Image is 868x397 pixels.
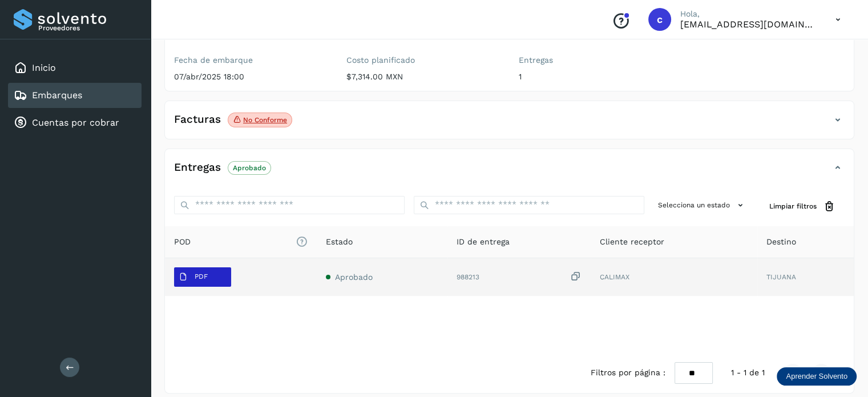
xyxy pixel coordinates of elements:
[786,372,847,381] p: Aprender Solvento
[731,367,765,379] span: 1 - 1 de 1
[165,110,854,139] div: FacturasNo conforme
[174,113,221,126] h4: Facturas
[174,267,231,287] button: PDF
[769,201,817,211] span: Limpiar filtros
[8,55,142,81] div: Inicio
[680,9,817,19] p: Hola,
[766,236,796,248] span: Destino
[680,19,817,30] p: cuentasespeciales8_met@castores.com.mx
[335,272,373,282] span: Aprobado
[653,196,751,215] button: Selecciona un estado
[591,367,665,379] span: Filtros por página :
[243,116,287,124] p: No conforme
[777,367,857,386] div: Aprender Solvento
[32,117,119,128] a: Cuentas por cobrar
[32,62,56,73] a: Inicio
[457,236,510,248] span: ID de entrega
[346,55,500,65] label: Costo planificado
[519,72,673,82] p: 1
[519,55,673,65] label: Entregas
[174,236,308,248] span: POD
[174,55,328,65] label: Fecha de embarque
[174,72,328,82] p: 07/abr/2025 18:00
[233,164,266,172] p: Aprobado
[757,258,854,296] td: TIJUANA
[165,158,854,187] div: EntregasAprobado
[174,161,221,174] h4: Entregas
[8,83,142,108] div: Embarques
[591,258,757,296] td: CALIMAX
[38,24,137,32] p: Proveedores
[346,72,500,82] p: $7,314.00 MXN
[457,271,582,283] div: 988213
[8,110,142,135] div: Cuentas por cobrar
[326,236,353,248] span: Estado
[195,272,208,280] p: PDF
[32,90,82,101] a: Embarques
[760,196,845,217] button: Limpiar filtros
[600,236,664,248] span: Cliente receptor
